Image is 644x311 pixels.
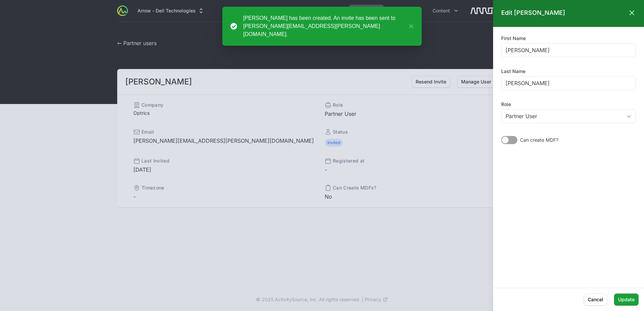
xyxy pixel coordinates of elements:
[501,35,526,42] label: First Name
[502,109,636,123] button: Partner User
[506,46,632,54] input: Enter your first name
[501,101,636,108] label: Role
[618,296,635,304] span: Update
[588,296,603,304] span: Cancel
[614,293,639,306] button: Update
[501,68,525,75] label: Last Name
[406,14,414,38] button: close
[501,8,565,18] h2: Edit [PERSON_NAME]
[584,293,607,306] button: Cancel
[520,137,558,143] label: Can create MDF?
[243,14,406,38] div: [PERSON_NAME] has been created. An invite has been sent to [PERSON_NAME][EMAIL_ADDRESS][PERSON_NA...
[506,112,537,120] span: Partner User
[506,79,632,87] input: Enter your last name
